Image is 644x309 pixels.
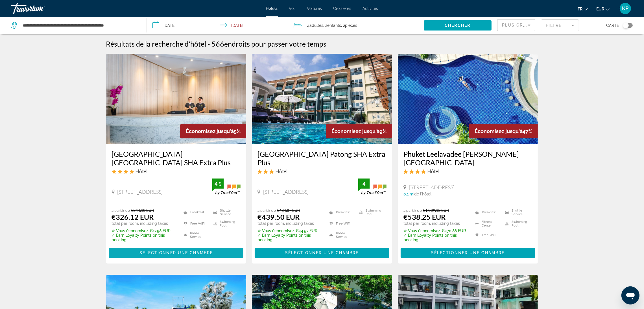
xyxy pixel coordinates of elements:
[186,128,234,134] span: Économisez jusqu'à
[11,1,68,16] a: Travorium
[307,6,322,11] a: Voitures
[358,180,370,187] div: 4
[363,6,378,11] a: Activités
[358,179,387,195] img: trustyou-badge.svg
[147,17,288,34] button: Check-in date: Feb 14, 2026 Check-out date: Feb 18, 2026
[112,229,149,233] span: ✮ Vous économisez
[112,208,130,213] span: a partir de
[622,5,629,11] font: KP
[109,249,244,255] a: Sélectionner une chambre
[618,3,633,14] button: Menu utilisateur
[257,150,387,167] a: [GEOGRAPHIC_DATA] Patong SHA Extra Plus
[211,219,241,228] li: Swimming Pool
[277,208,300,213] del: €484.07 EUR
[212,40,327,48] h2: 566
[266,6,278,11] a: Hôtels
[327,23,341,28] span: Enfants
[423,208,449,213] del: €1,009.13 EUR
[502,219,532,228] li: Swimming Pool
[112,150,241,167] a: [GEOGRAPHIC_DATA] [GEOGRAPHIC_DATA] SHA Extra Plus
[502,22,531,29] mat-select: Sort by
[578,7,582,11] font: fr
[181,219,211,228] li: Free WiFi
[257,229,294,233] span: ✮ Vous économisez
[181,231,211,239] li: Room Service
[263,189,309,195] span: [STREET_ADDRESS]
[285,251,359,255] span: Sélectionner une chambre
[472,208,502,216] li: Breakfast
[131,208,154,213] del: €344.10 EUR
[275,168,287,174] span: Hôtel
[224,40,327,48] span: endroits pour passer votre temps
[619,23,633,28] button: Toggle map
[403,150,532,167] h3: Phuket Leelavadee [PERSON_NAME][GEOGRAPHIC_DATA]
[257,221,322,226] p: total per room, including taxes
[212,179,241,195] img: trustyou-badge.svg
[403,213,446,221] ins: €538.25 EUR
[257,213,300,221] ins: €439.50 EUR
[403,229,468,233] p: €470.88 EUR
[181,208,211,216] li: Breakfast
[341,21,357,29] span: , 2
[414,192,431,196] span: de l'hôtel
[502,208,532,216] li: Shuttle Service
[211,208,241,216] li: Shuttle Service
[596,5,610,13] button: Changer de devise
[257,168,387,174] div: 3 star Hotel
[403,233,468,242] p: ✓ Earn Loyalty Points on this booking!
[398,54,538,144] img: Hotel image
[112,221,176,226] p: total per room, including taxes
[326,231,356,239] li: Room Service
[112,233,176,242] p: ✓ Earn Loyalty Points on this booking!
[112,213,154,221] ins: €326.12 EUR
[345,23,357,28] span: pièces
[472,219,502,228] li: Fitness Center
[333,6,352,11] a: Croisières
[309,23,323,28] span: Adultes
[323,21,341,29] span: , 2
[139,251,213,255] span: Sélectionner une chambre
[606,21,619,29] span: Carte
[445,23,470,28] span: Chercher
[431,251,505,255] span: Sélectionner une chambre
[106,40,206,48] h1: Résultats de la recherche d'hôtel
[502,23,569,27] span: Plus grandes économies
[469,124,538,138] div: 47%
[427,168,439,174] span: Hôtel
[403,221,468,226] p: total per room, including taxes
[255,249,389,255] a: Sélectionner une chambre
[112,229,176,233] p: €17.98 EUR
[212,180,224,187] div: 4.5
[112,168,241,174] div: 4 star Hotel
[621,286,639,304] iframe: Bouton de lancement de la fenêtre de messagerie
[403,192,414,196] span: 0.1 mi
[289,6,296,11] a: Vol.
[596,7,604,11] font: EUR
[326,219,356,228] li: Free WiFi
[106,54,246,144] img: Hotel image
[403,168,532,174] div: 4 star Hotel
[252,54,392,144] img: Hotel image
[401,249,535,255] a: Sélectionner une chambre
[357,208,387,216] li: Swimming Pool
[326,124,392,138] div: 9%
[257,229,322,233] p: €44.57 EUR
[307,21,323,29] span: 4
[257,208,276,213] span: a partir de
[288,17,423,34] button: Travelers: 4 adults, 2 children
[403,208,422,213] span: a partir de
[257,233,322,242] p: ✓ Earn Loyalty Points on this booking!
[326,208,356,216] li: Breakfast
[208,40,210,48] span: -
[472,231,502,239] li: Free WiFi
[255,248,389,258] button: Sélectionner une chambre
